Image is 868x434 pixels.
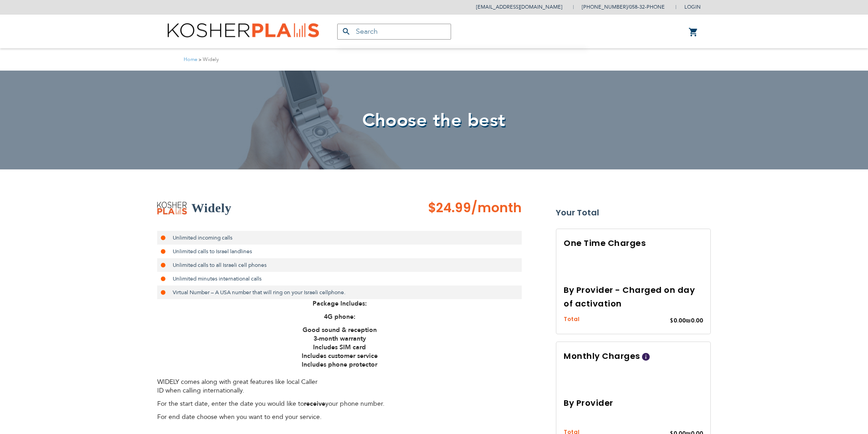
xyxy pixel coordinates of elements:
[157,413,522,421] p: For end date choose when you want to end your service.
[157,399,522,408] p: For the start date, enter the date you would like to your phone number.
[564,350,640,362] span: Monthly Charges
[476,4,562,10] a: [EMAIL_ADDRESS][DOMAIN_NAME]
[670,317,673,325] span: $
[191,199,231,217] h2: Widely
[673,317,686,324] span: 0.00
[362,108,506,133] span: Choose the best
[582,4,627,10] a: [PHONE_NUMBER]
[197,55,219,64] li: Widely
[573,0,665,14] li: /
[157,202,187,214] img: Widely
[642,353,650,361] span: Help
[556,206,711,220] strong: Your Total
[157,258,522,272] li: Unlimited calls to all Israeli cell phones
[313,299,367,308] strong: Package Includes:
[303,326,377,334] strong: Good sound & reception
[184,56,197,63] a: Home
[684,4,701,10] span: Login
[471,199,522,217] span: /month
[686,317,691,325] span: ₪
[302,360,377,369] strong: Includes phone protector
[313,343,366,352] strong: Includes SIM card
[691,317,703,324] span: 0.00
[564,283,703,311] h3: By Provider - Charged on day of activation
[304,399,325,408] strong: receive
[564,315,580,324] span: Total
[564,396,703,410] h3: By Provider
[157,286,522,299] li: Virtual Number – A USA number that will ring on your Israeli cellphone.
[302,352,378,360] strong: Includes customer service
[629,4,665,10] a: 058-32-PHONE
[337,24,451,40] input: Search
[157,369,522,395] p: WIDELY comes along with great features like local Caller ID when calling internationally.
[157,231,522,245] li: Unlimited incoming calls
[313,334,366,343] strong: 3-month warranty
[564,236,703,250] h3: One Time Charges
[157,245,522,258] li: Unlimited calls to Israel landlines
[428,199,471,217] span: $24.99
[157,272,522,286] li: Unlimited minutes international calls
[168,23,319,40] img: Kosher Plans
[324,312,355,321] strong: 4G phone:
